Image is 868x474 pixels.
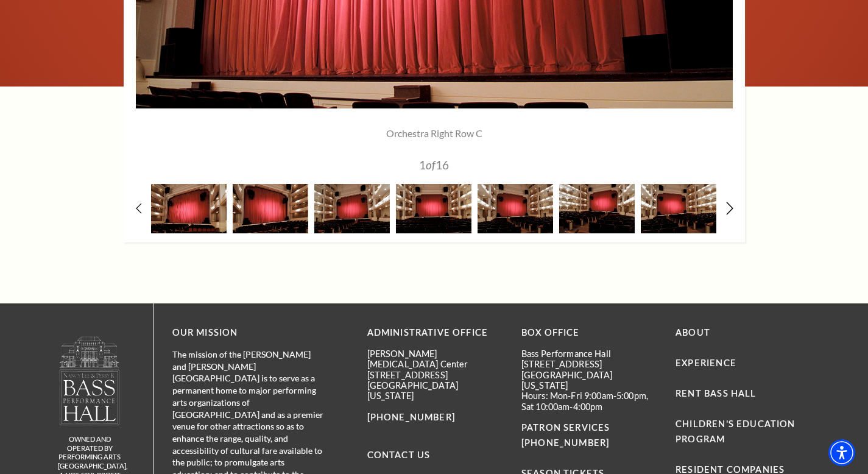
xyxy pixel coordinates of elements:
p: 1 16 [200,159,669,171]
p: [GEOGRAPHIC_DATA][US_STATE] [367,380,503,401]
p: OUR MISSION [172,325,325,341]
a: Experience [676,358,736,368]
img: A grand theater interior featuring a red curtain, multiple seating levels, and elegant lighting. [396,184,471,233]
img: A theater interior featuring a red curtain, empty seats, and elegant architectural details. [151,184,227,233]
p: [STREET_ADDRESS] [521,359,657,369]
p: [PERSON_NAME][MEDICAL_DATA] Center [367,348,503,370]
p: [STREET_ADDRESS] [367,370,503,380]
img: A theater interior featuring a red curtain, empty seats, and elegant balconies. [233,184,308,233]
p: [PHONE_NUMBER] [367,410,503,425]
p: Administrative Office [367,325,503,341]
p: [GEOGRAPHIC_DATA][US_STATE] [521,370,657,391]
a: About [676,327,710,338]
p: Orchestra Right Row C [200,127,669,140]
a: Children's Education Program [676,419,795,444]
p: PATRON SERVICES [PHONE_NUMBER] [521,420,657,451]
span: of [426,158,436,172]
p: BOX OFFICE [521,325,657,341]
a: Rent Bass Hall [676,388,756,398]
div: Accessibility Menu [828,439,855,466]
p: Hours: Mon-Fri 9:00am-5:00pm, Sat 10:00am-4:00pm [521,391,657,412]
img: owned and operated by Performing Arts Fort Worth, A NOT-FOR-PROFIT 501(C)3 ORGANIZATION [58,336,121,425]
img: A grand theater interior featuring a red curtain, multiple seating rows, and elegant architectura... [559,184,635,233]
img: A grand theater interior featuring a red curtain, rows of empty seats, and elegant balconies. [641,184,716,233]
p: Bass Performance Hall [521,348,657,359]
img: A spacious theater interior with a red curtain, rows of seats, and elegant balconies. Soft lighti... [314,184,390,233]
a: Contact Us [367,450,431,460]
img: A theater interior featuring a red curtain, empty seats, and elegant architectural details. [478,184,553,233]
